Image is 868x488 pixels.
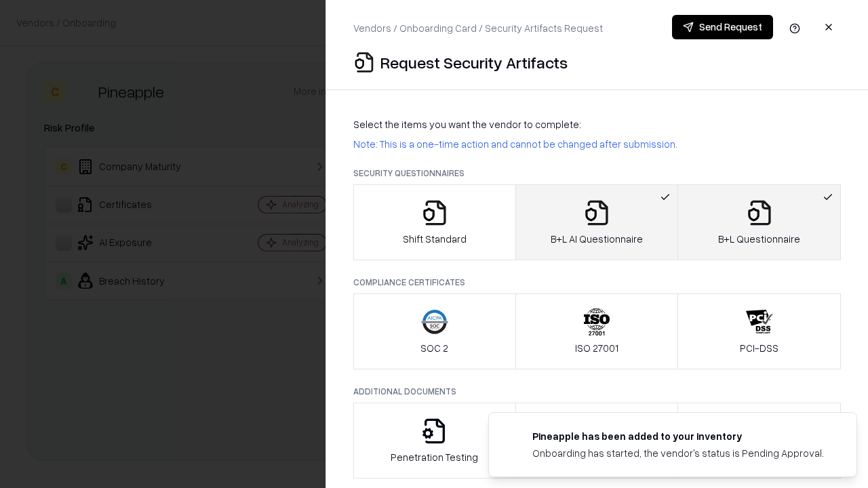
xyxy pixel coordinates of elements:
button: Privacy Policy [515,403,679,479]
p: Select the items you want the vendor to complete: [353,117,841,131]
button: ISO 27001 [515,293,679,369]
button: PCI-DSS [677,293,841,369]
p: SOC 2 [420,341,448,355]
p: Additional Documents [353,386,841,397]
div: Onboarding has started, the vendor's status is Pending Approval. [532,446,824,460]
img: pineappleenergy.com [505,429,521,445]
button: B+L AI Questionnaire [515,184,679,260]
p: B+L Questionnaire [718,232,800,246]
p: ISO 27001 [575,341,618,355]
p: Shift Standard [403,232,467,246]
button: Shift Standard [353,184,516,260]
p: Security Questionnaires [353,167,841,179]
p: Vendors / Onboarding Card / Security Artifacts Request [353,21,603,35]
p: Request Security Artifacts [380,52,568,73]
p: Compliance Certificates [353,277,841,288]
p: B+L AI Questionnaire [551,232,643,246]
p: PCI-DSS [740,341,778,355]
p: Note: This is a one-time action and cannot be changed after submission. [353,137,841,151]
button: B+L Questionnaire [677,184,841,260]
div: Pineapple has been added to your inventory [532,429,824,443]
button: Send Request [672,15,773,39]
button: Penetration Testing [353,403,516,479]
p: Penetration Testing [391,450,478,464]
button: Data Processing Agreement [677,403,841,479]
button: SOC 2 [353,293,516,369]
